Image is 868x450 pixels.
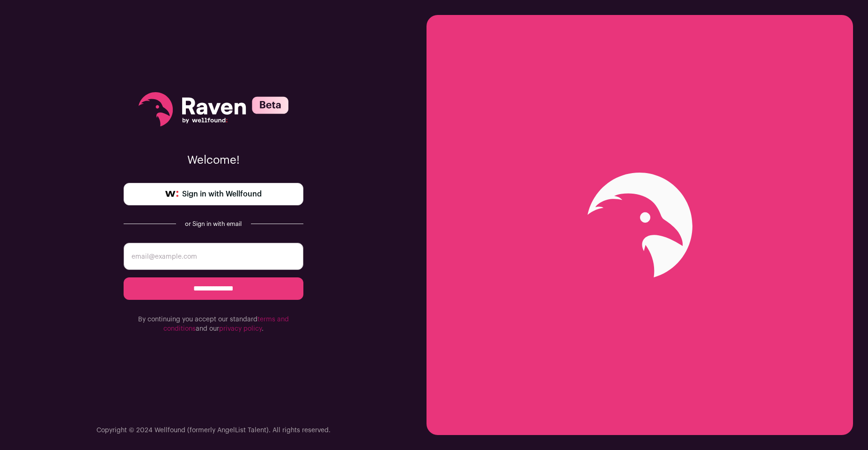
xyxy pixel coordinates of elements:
[124,153,303,168] p: Welcome!
[96,426,331,435] p: Copyright © 2024 Wellfound (formerly AngelList Talent). All rights reserved.
[182,189,262,200] span: Sign in with Wellfound
[219,326,262,332] a: privacy policy
[124,243,303,270] input: email@example.com
[124,315,303,334] p: By continuing you accept our standard and our .
[124,183,303,205] a: Sign in with Wellfound
[163,316,289,332] a: terms and conditions
[184,220,243,228] div: or Sign in with email
[165,191,178,197] img: wellfound-symbol-flush-black-fb3c872781a75f747ccb3a119075da62bfe97bd399995f84a933054e44a575c4.png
